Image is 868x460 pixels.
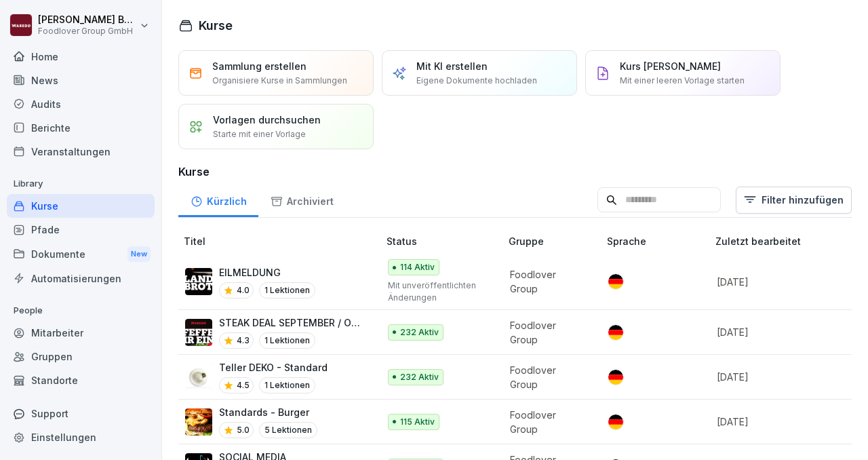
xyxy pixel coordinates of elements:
[199,16,233,35] h1: Kurse
[7,402,155,425] div: Support
[416,59,488,73] p: Mit KI erstellen
[7,267,155,290] a: Automatisierungen
[510,408,585,436] p: Foodlover Group
[509,234,601,248] p: Gruppe
[717,415,855,429] p: [DATE]
[185,319,212,346] img: g8ydlf29nqmeddxqdnw5kwue.png
[219,265,315,280] p: EILMELDUNG
[620,75,745,87] p: Mit einer leeren Vorlage starten
[620,59,721,73] p: Kurs [PERSON_NAME]
[212,75,347,87] p: Organisiere Kurse in Sammlungen
[7,425,155,449] a: Einstellungen
[400,326,439,339] p: 232 Aktiv
[7,140,155,164] a: Veranstaltungen
[7,69,155,92] a: News
[185,408,212,436] img: aaupms049m0z6vz0e6fy85f7.png
[7,300,155,322] p: People
[7,242,155,267] a: DokumenteNew
[212,59,307,73] p: Sammlung erstellen
[178,183,258,217] a: Kürzlich
[717,275,855,289] p: [DATE]
[185,364,212,391] img: avsc1bqn7s7hsnavf0tgslje.png
[400,416,435,428] p: 115 Aktiv
[7,92,155,116] a: Audits
[607,234,710,248] p: Sprache
[127,246,151,262] div: New
[510,318,585,347] p: Foodlover Group
[38,26,137,36] p: Foodlover Group GmbH
[608,415,623,429] img: de.svg
[400,371,439,383] p: 232 Aktiv
[219,405,317,419] p: Standards - Burger
[7,218,155,242] a: Pfade
[258,183,345,217] a: Archiviert
[7,173,155,195] p: Library
[400,261,435,273] p: 114 Aktiv
[388,280,487,304] p: Mit unveröffentlichten Änderungen
[608,325,623,340] img: de.svg
[259,422,317,438] p: 5 Lektionen
[736,187,852,214] button: Filter hinzufügen
[237,424,250,436] p: 5.0
[7,116,155,140] a: Berichte
[717,370,855,384] p: [DATE]
[219,315,365,330] p: STEAK DEAL SEPTEMBER / OKTOBER
[185,268,212,295] img: tue1jkp2u4qow5h7u47aqygu.png
[237,379,250,391] p: 4.5
[7,368,155,392] a: Standorte
[213,128,306,140] p: Starte mit einer Vorlage
[7,194,155,218] a: Kurse
[7,321,155,345] a: Mitarbeiter
[717,325,855,339] p: [DATE]
[7,242,155,267] div: Dokumente
[259,332,315,349] p: 1 Lektionen
[237,334,250,347] p: 4.3
[259,282,315,299] p: 1 Lektionen
[213,113,321,127] p: Vorlagen durchsuchen
[237,284,250,296] p: 4.0
[7,345,155,368] a: Gruppen
[38,14,137,26] p: [PERSON_NAME] Berger
[178,164,852,180] h3: Kurse
[510,267,585,296] p: Foodlover Group
[387,234,503,248] p: Status
[608,274,623,289] img: de.svg
[259,377,315,394] p: 1 Lektionen
[184,234,381,248] p: Titel
[219,360,328,375] p: Teller DEKO - Standard
[7,45,155,69] a: Home
[416,75,537,87] p: Eigene Dokumente hochladen
[510,363,585,391] p: Foodlover Group
[608,370,623,385] img: de.svg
